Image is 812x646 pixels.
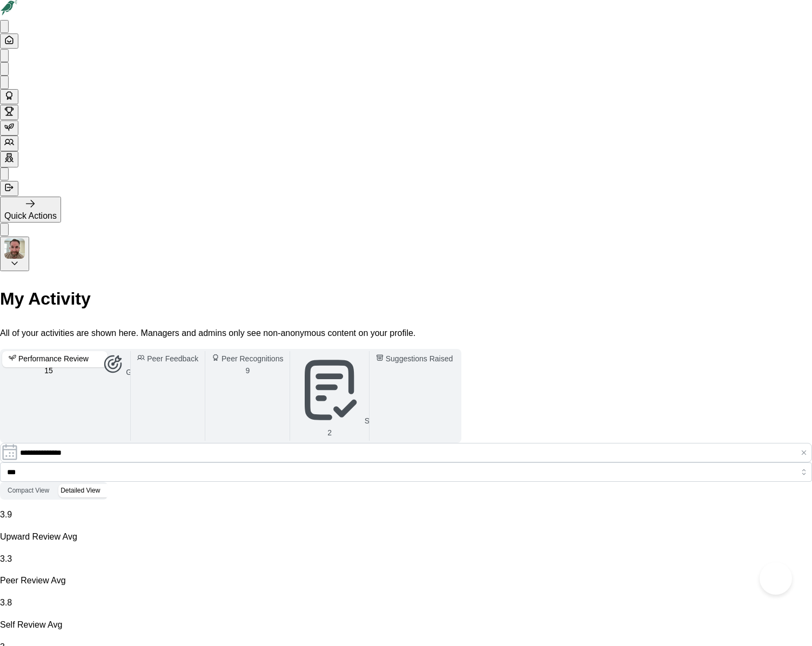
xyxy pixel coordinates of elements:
img: Jesse James [4,238,25,259]
div: Suggestions Raised [376,353,453,365]
div: 15 [9,365,89,377]
div: Goals [102,353,124,379]
div: 9 [212,365,283,377]
iframe: Help Scout Beacon - Open [760,562,792,595]
div: Performance Review [9,353,89,376]
div: Peer Recognitions [212,353,283,376]
label: Detailed View [55,484,105,497]
span: Quick Actions [4,211,57,220]
div: 2 [297,427,362,439]
div: Survey Responses [297,353,362,439]
div: Peer Feedback [137,353,198,365]
label: Compact View [2,484,55,497]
